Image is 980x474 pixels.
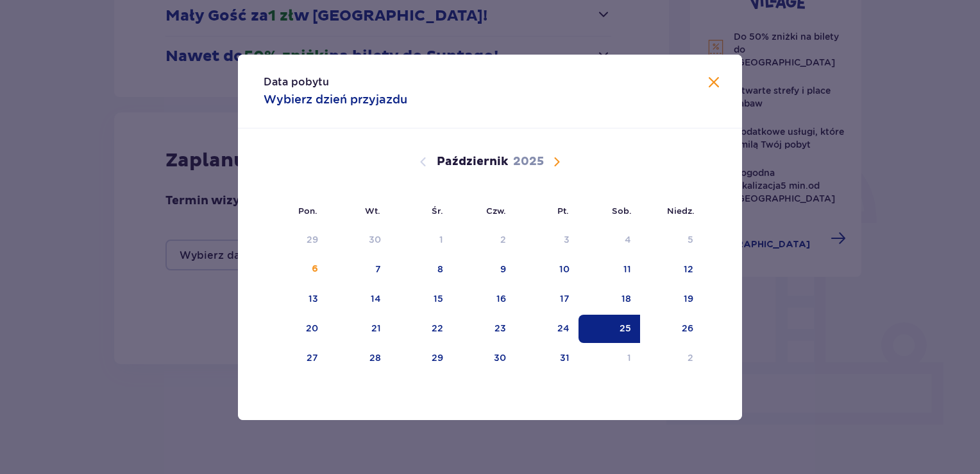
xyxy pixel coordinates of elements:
td: 10 [515,256,579,284]
div: 21 [371,322,381,335]
small: Pon. [298,206,317,216]
div: 1 [627,351,631,364]
td: 29 [390,344,452,373]
div: 22 [432,322,443,335]
td: Data niedostępna. niedziela, 5 października 2025 [640,226,702,254]
button: Poprzedni miesiąc [416,154,431,170]
td: 14 [327,285,391,313]
p: Data pobytu [264,75,329,89]
td: 31 [515,344,579,373]
td: 2 [640,344,702,373]
td: 21 [327,315,391,343]
div: 1 [439,233,443,246]
div: 12 [684,263,693,276]
div: 16 [496,292,506,305]
div: 7 [375,263,381,276]
div: 2 [500,233,506,246]
td: 13 [264,285,327,313]
div: 30 [369,233,381,246]
div: 23 [494,322,506,335]
div: 5 [688,233,693,246]
div: 24 [557,322,570,335]
div: 9 [500,263,506,276]
div: 31 [560,351,570,364]
div: 17 [560,292,570,305]
td: 26 [640,315,702,343]
div: 14 [371,292,381,305]
td: Data niedostępna. wtorek, 30 września 2025 [327,226,391,254]
div: 27 [307,351,318,364]
td: 30 [452,344,516,373]
td: 17 [515,285,579,313]
div: 6 [312,263,318,276]
td: 1 [579,344,641,373]
td: Data niedostępna. sobota, 4 października 2025 [579,226,641,254]
small: Wt. [365,206,380,216]
div: 25 [620,322,631,335]
small: Pt. [557,206,569,216]
td: 19 [640,285,702,313]
div: 19 [684,292,693,305]
td: 12 [640,256,702,284]
small: Sob. [612,206,632,216]
p: 2025 [513,154,544,170]
button: Zamknij [706,75,722,91]
td: 8 [390,256,452,284]
button: Następny miesiąc [549,154,564,170]
div: 15 [434,292,443,305]
p: Wybierz dzień przyjazdu [264,92,407,107]
td: 23 [452,315,516,343]
td: 7 [327,256,391,284]
div: 4 [625,233,631,246]
td: 6 [264,256,327,284]
td: 24 [515,315,579,343]
div: 29 [432,351,443,364]
td: 11 [579,256,641,284]
td: 28 [327,344,391,373]
div: 26 [682,322,693,335]
td: 16 [452,285,516,313]
div: 28 [369,351,381,364]
div: 8 [437,263,443,276]
td: 22 [390,315,452,343]
small: Śr. [432,206,443,216]
td: 20 [264,315,327,343]
p: Październik [437,154,508,170]
small: Niedz. [667,206,695,216]
div: 29 [307,233,318,246]
div: 18 [621,292,631,305]
div: 20 [306,322,318,335]
td: Data niedostępna. środa, 1 października 2025 [390,226,452,254]
small: Czw. [486,206,506,216]
div: 11 [623,263,631,276]
td: Data niedostępna. piątek, 3 października 2025 [515,226,579,254]
div: 10 [559,263,570,276]
td: 9 [452,256,516,284]
div: 30 [494,351,506,364]
td: Data niedostępna. poniedziałek, 29 września 2025 [264,226,327,254]
td: 18 [579,285,641,313]
div: 2 [688,351,693,364]
div: 3 [564,233,570,246]
td: Data niedostępna. czwartek, 2 października 2025 [452,226,516,254]
td: 27 [264,344,327,373]
div: 13 [308,292,318,305]
td: 15 [390,285,452,313]
td: Data zaznaczona. sobota, 25 października 2025 [579,315,641,343]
